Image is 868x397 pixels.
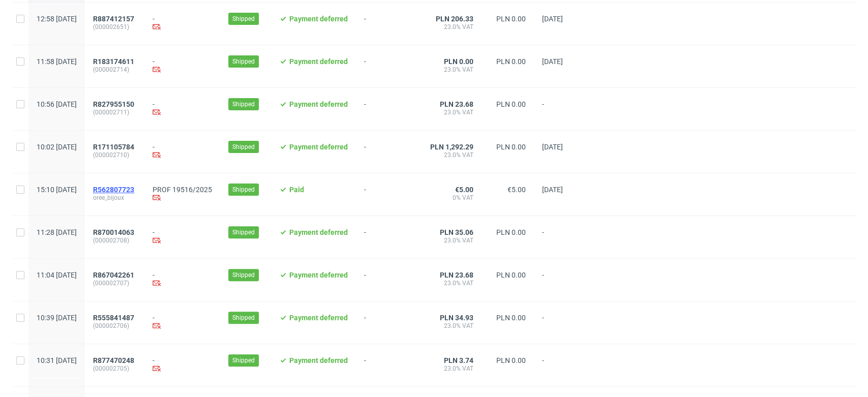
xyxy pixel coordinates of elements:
span: - [364,314,414,331]
span: - [364,228,414,246]
a: PROF 19516/2025 [153,186,212,194]
span: Shipped [232,14,255,23]
span: R562807723 [93,186,134,194]
span: PLN 0.00 [444,57,473,66]
span: oree_bijoux [93,194,136,202]
span: 12:58 [DATE] [37,15,77,23]
span: [DATE] [542,186,563,194]
a: R183174611 [93,57,136,66]
span: 10:56 [DATE] [37,100,77,108]
a: R887412157 [93,15,136,23]
span: 23.0% VAT [430,236,473,245]
a: R877470248 [93,356,136,364]
span: PLN 206.33 [436,15,473,23]
span: [DATE] [542,143,563,151]
span: Payment deferred [289,143,348,151]
span: R171105784 [93,143,134,151]
span: 11:58 [DATE] [37,57,77,66]
span: Shipped [232,313,255,322]
span: 15:10 [DATE] [37,186,77,194]
span: PLN 0.00 [496,356,526,364]
a: R171105784 [93,143,136,151]
span: - [364,100,414,118]
a: R870014063 [93,228,136,236]
span: - [542,314,581,331]
span: 10:39 [DATE] [37,314,77,322]
span: PLN 23.68 [440,271,473,279]
span: 10:02 [DATE] [37,143,77,151]
a: R827955150 [93,100,136,108]
span: 0% VAT [430,194,473,202]
span: PLN 3.74 [444,356,473,364]
span: PLN 0.00 [496,57,526,66]
span: Shipped [232,228,255,237]
span: Payment deferred [289,271,348,279]
span: Shipped [232,142,255,151]
span: (000002714) [93,66,136,74]
span: PLN 0.00 [496,100,526,108]
span: Shipped [232,100,255,109]
span: Payment deferred [289,57,348,66]
span: Payment deferred [289,314,348,322]
span: - [364,271,414,289]
span: PLN 0.00 [496,228,526,236]
span: R555841487 [93,314,134,322]
span: 23.0% VAT [430,151,473,159]
span: PLN 35.06 [440,228,473,236]
span: 23.0% VAT [430,23,473,31]
span: PLN 1,292.29 [430,143,473,151]
div: - [153,271,212,289]
div: - [153,228,212,246]
span: R827955150 [93,100,134,108]
div: - [153,100,212,118]
span: 11:04 [DATE] [37,271,77,279]
span: 11:28 [DATE] [37,228,77,236]
span: Shipped [232,185,255,194]
div: - [153,314,212,331]
span: - [364,15,414,33]
span: (000002651) [93,23,136,31]
span: R877470248 [93,356,134,364]
span: - [542,228,581,246]
span: PLN 0.00 [496,271,526,279]
span: €5.00 [455,186,473,194]
span: 10:31 [DATE] [37,356,77,364]
span: R867042261 [93,271,134,279]
span: [DATE] [542,15,563,23]
span: 23.0% VAT [430,364,473,373]
span: Payment deferred [289,100,348,108]
span: Payment deferred [289,356,348,364]
span: PLN 0.00 [496,143,526,151]
span: Payment deferred [289,228,348,236]
span: - [542,271,581,289]
span: (000002706) [93,322,136,330]
span: Shipped [232,356,255,365]
span: (000002705) [93,364,136,373]
div: - [153,143,212,161]
span: Payment deferred [289,15,348,23]
a: R867042261 [93,271,136,279]
span: Paid [289,186,304,194]
span: 23.0% VAT [430,66,473,74]
span: [DATE] [542,57,563,66]
span: (000002708) [93,236,136,245]
span: - [364,143,414,161]
span: Shipped [232,57,255,66]
span: R887412157 [93,15,134,23]
span: 23.0% VAT [430,279,473,287]
div: - [153,356,212,374]
span: R870014063 [93,228,134,236]
span: Shipped [232,270,255,280]
span: (000002710) [93,151,136,159]
span: 23.0% VAT [430,108,473,116]
span: (000002707) [93,279,136,287]
a: R562807723 [93,186,136,194]
div: - [153,57,212,75]
span: (000002711) [93,108,136,116]
span: - [364,57,414,75]
span: €5.00 [507,186,526,194]
span: PLN 0.00 [496,314,526,322]
span: - [542,100,581,118]
div: - [153,15,212,33]
span: PLN 23.68 [440,100,473,108]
